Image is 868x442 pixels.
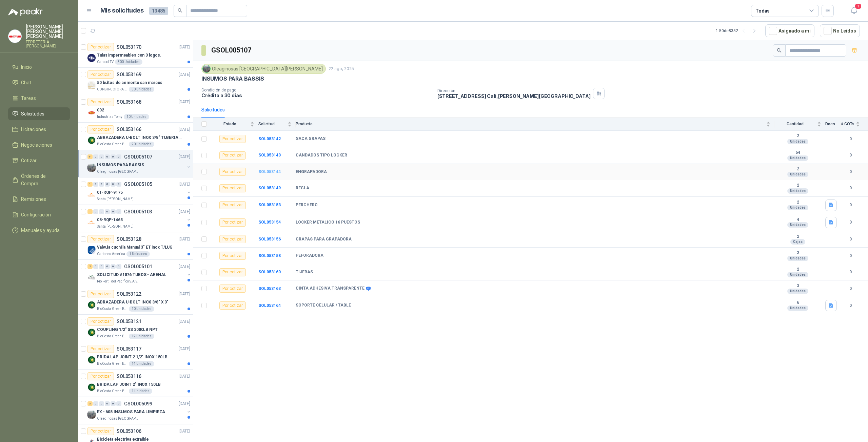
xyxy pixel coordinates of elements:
[21,79,31,86] span: Chat
[97,416,140,421] p: Oleaginosas [GEOGRAPHIC_DATA][PERSON_NAME]
[21,110,44,118] span: Solicitudes
[105,182,110,187] div: 0
[787,289,808,294] div: Unidades
[258,153,281,157] a: SOL053143
[87,400,192,421] a: 3 0 0 0 0 0 GSOL005099[DATE] Company LogoEX - 608 INSUMOS PARA LIMPIEZAOleaginosas [GEOGRAPHIC_DA...
[179,236,190,243] p: [DATE]
[8,224,70,237] a: Manuales y ayuda
[99,182,104,187] div: 0
[201,92,432,98] p: Crédito a 30 días
[99,154,104,159] div: 0
[111,209,116,214] div: 0
[219,218,246,227] div: Por cotizar
[258,136,281,141] a: SOL053142
[841,269,860,275] b: 0
[97,354,167,360] p: BRIDA LAP JOINT 2 1/2" INOX 150LB
[105,401,110,406] div: 0
[116,264,121,269] div: 0
[115,59,142,65] div: 300 Unidades
[841,169,860,175] b: 0
[87,235,114,243] div: Por cotizar
[78,123,193,150] a: Por cotizarSOL053166[DATE] Company LogoABRAZADERA U-BOLT INOX 3/8" TUBERIA 4"BioCosta Green Energ...
[97,114,122,120] p: Industrias Tomy
[841,253,860,259] b: 0
[179,291,190,297] p: [DATE]
[201,88,432,92] p: Condición de pago
[774,133,821,139] b: 2
[179,346,190,352] p: [DATE]
[117,237,141,241] p: SOL053128
[97,134,181,141] p: ABRAZADERA U-BOLT INOX 3/8" TUBERIA 4"
[178,8,182,13] span: search
[716,25,760,36] div: 1 - 50 de 8352
[87,301,96,309] img: Company Logo
[8,8,43,16] img: Logo peakr
[116,401,121,406] div: 0
[179,181,190,188] p: [DATE]
[203,65,210,72] img: Company Logo
[87,356,96,364] img: Company Logo
[117,319,141,324] p: SOL053121
[841,202,860,208] b: 0
[78,40,193,68] a: Por cotizarSOL053170[DATE] Company LogoTulas impermeables con 3 logos.Caracol TV300 Unidades
[8,208,70,221] a: Configuración
[825,118,841,131] th: Docs
[774,283,821,289] b: 3
[87,182,93,187] div: 1
[87,81,96,89] img: Company Logo
[179,264,190,270] p: [DATE]
[97,52,161,59] p: Tulas impermeables con 3 logos.
[296,118,774,131] th: Producto
[78,342,193,370] a: Por cotizarSOL053117[DATE] Company LogoBRIDA LAP JOINT 2 1/2" INOX 150LBBioCosta Green Energy S.A...
[99,209,104,214] div: 0
[93,401,98,406] div: 0
[93,154,98,159] div: 0
[774,167,821,172] b: 2
[87,264,93,269] div: 2
[124,264,152,269] p: GSOL005101
[774,183,821,188] b: 2
[93,264,98,269] div: 0
[21,141,52,149] span: Negociaciones
[124,209,152,214] p: GSOL005103
[755,7,770,15] div: Todas
[97,189,123,196] p: 01-RQP-9175
[97,80,162,86] p: 50 bultos de cemento san marcos
[765,24,814,37] button: Asignado a mi
[87,153,192,174] a: 11 0 0 0 0 0 GSOL005107[DATE] Company LogoINSUMOS PARA BASSISOleaginosas [GEOGRAPHIC_DATA][PERSON...
[787,222,808,228] div: Unidades
[841,286,860,292] b: 0
[258,203,281,207] a: SOL053153
[258,169,281,174] a: SOL053144
[87,180,192,202] a: 1 0 0 0 0 0 GSOL005105[DATE] Company Logo01-RQP-9175Santa [PERSON_NAME]
[87,125,114,133] div: Por cotizar
[129,388,152,394] div: 1 Unidades
[258,303,281,308] b: SOL053164
[437,93,591,99] p: [STREET_ADDRESS] Cali , [PERSON_NAME][GEOGRAPHIC_DATA]
[124,114,149,120] div: 10 Unidades
[21,126,46,133] span: Licitaciones
[97,142,127,147] p: BioCosta Green Energy S.A.S
[787,205,808,210] div: Unidades
[219,268,246,276] div: Por cotizar
[87,70,114,79] div: Por cotizar
[78,287,193,315] a: Por cotizarSOL053122[DATE] Company LogoABRAZADERA U-BOLT INOX 3/8" X 3"BioCosta Green Energy S.A....
[841,302,860,309] b: 0
[787,139,808,144] div: Unidades
[219,151,246,160] div: Por cotizar
[105,209,110,214] div: 0
[87,290,114,298] div: Por cotizar
[111,182,116,187] div: 0
[787,172,808,177] div: Unidades
[117,374,141,379] p: SOL053116
[21,157,37,164] span: Cotizar
[87,401,93,406] div: 3
[117,346,141,351] p: SOL053117
[258,253,281,258] a: SOL053158
[258,122,286,126] span: Solicitud
[116,209,121,214] div: 0
[117,45,141,49] p: SOL053170
[8,76,70,89] a: Chat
